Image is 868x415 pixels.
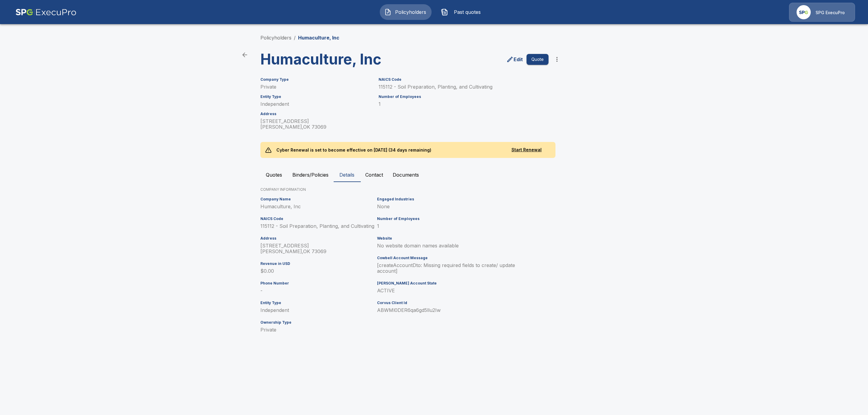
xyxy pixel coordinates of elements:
[377,204,520,209] p: None
[377,281,520,285] h6: [PERSON_NAME] Account State
[377,263,520,274] p: [createAccountDto: Missing required fields to create/ update account]
[260,268,375,274] p: $0.00
[260,327,375,333] p: Private
[360,168,388,182] button: Contact
[260,187,608,192] p: COMPANY INFORMATION
[260,77,371,82] h6: Company Type
[377,217,520,221] h6: Number of Employees
[260,281,375,285] h6: Phone Number
[260,168,288,182] button: Quotes
[816,10,845,16] p: SPG ExecuPro
[239,49,251,61] a: back
[394,8,427,16] span: Policyholders
[441,8,448,16] img: Past quotes Icon
[505,55,524,64] a: edit
[260,217,375,221] h6: NAICS Code
[379,77,549,82] h6: NAICS Code
[502,144,551,156] button: Start Renewal
[797,5,811,19] img: Agency Icon
[789,3,855,22] a: Agency IconSPG ExecuPro
[377,301,520,305] h6: Corvus Client Id
[377,307,520,313] p: ABWMl0DER6qa6gd5llu2Iw
[379,95,549,99] h6: Number of Employees
[377,288,520,294] p: ACTIVE
[260,288,375,294] p: -
[260,51,409,68] h3: Humaculture, Inc
[288,168,333,182] button: Binders/Policies
[377,243,520,249] p: No website domain names available
[551,53,563,65] button: more
[260,112,371,116] h6: Address
[260,35,291,41] a: Policyholders
[260,223,375,229] p: 115112 - Soil Preparation, Planting, and Cultivating
[294,34,296,41] li: /
[260,301,375,305] h6: Entity Type
[15,3,77,22] img: AA Logo
[377,256,520,260] h6: Cowbell Account Message
[260,84,371,90] p: Private
[436,4,488,20] button: Past quotes IconPast quotes
[514,56,523,63] p: Edit
[260,236,375,241] h6: Address
[260,101,371,107] p: Independent
[260,34,339,41] nav: breadcrumb
[260,307,375,313] p: Independent
[380,4,432,20] button: Policyholders IconPolicyholders
[384,8,392,16] img: Policyholders Icon
[388,168,424,182] button: Documents
[260,197,375,201] h6: Company Name
[527,54,549,65] button: Quote
[298,34,339,41] p: Humaculture, Inc
[260,243,375,254] p: [STREET_ADDRESS] [PERSON_NAME] , OK 73069
[333,168,360,182] button: Details
[260,204,375,209] p: Humaculture, Inc
[377,223,520,229] p: 1
[379,101,549,107] p: 1
[272,142,436,158] p: Cyber Renewal is set to become effective on [DATE] (34 days remaining)
[377,236,520,241] h6: Website
[379,84,549,90] p: 115112 - Soil Preparation, Planting, and Cultivating
[260,118,371,130] p: [STREET_ADDRESS] [PERSON_NAME] , OK 73069
[260,168,608,182] div: policyholder tabs
[377,197,520,201] h6: Engaged Industries
[260,262,375,266] h6: Revenue in USD
[451,8,484,16] span: Past quotes
[260,320,375,325] h6: Ownership Type
[260,95,371,99] h6: Entity Type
